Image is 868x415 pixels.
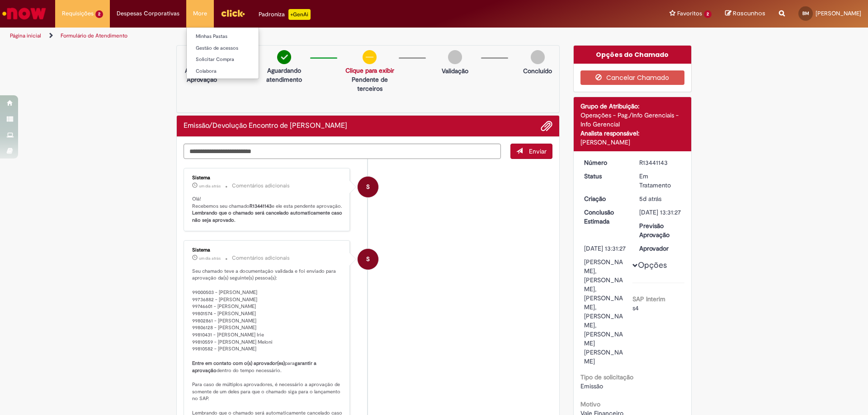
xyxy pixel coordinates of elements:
div: Analista responsável: [580,129,685,138]
img: ServiceNow [1,5,47,23]
b: SAP Interim [632,295,665,303]
time: 26/08/2025 11:31:30 [199,256,221,261]
img: img-circle-grey.png [531,50,545,64]
dt: Criação [577,194,633,203]
p: Olá! Recebemos seu chamado e ele esta pendente aprovação. [192,196,343,224]
b: R13441143 [250,203,272,210]
ul: More [186,27,259,79]
textarea: Digite sua mensagem aqui... [184,144,501,159]
span: Enviar [529,147,547,155]
button: Adicionar anexos [541,120,552,132]
span: S [366,248,370,270]
div: Sistema [192,247,343,253]
p: Concluído [523,66,552,75]
span: Favoritos [677,9,702,18]
b: Tipo de solicitação [580,373,633,381]
a: Solicitar Compra [187,55,286,65]
div: Opções do Chamado [574,46,692,64]
span: 2 [704,10,712,18]
div: System [358,177,378,197]
p: Aguardando Aprovação [180,66,223,84]
img: img-circle-grey.png [448,50,462,64]
span: 2 [95,10,103,18]
div: Operações - Pag./Info Gerenciais - Info Gerencial [580,111,685,129]
div: Padroniza [259,9,311,20]
button: Enviar [510,144,552,159]
div: Em Tratamento [639,172,681,190]
time: 26/08/2025 11:31:37 [199,183,221,189]
div: [DATE] 13:31:27 [639,208,681,217]
dt: Conclusão Estimada [577,208,633,226]
a: Página inicial [10,32,41,39]
span: um dia atrás [199,183,221,189]
dt: Aprovador [632,244,688,253]
span: Requisições [62,9,94,18]
b: Lembrando que o chamado será cancelado automaticamente caso não seja aprovado. [192,210,344,224]
div: Grupo de Atribuição: [580,102,685,111]
a: Clique para exibir [345,66,394,75]
div: [PERSON_NAME], [PERSON_NAME], [PERSON_NAME], [PERSON_NAME], [PERSON_NAME] [PERSON_NAME] [584,257,626,366]
b: Entre em contato com o(s) aprovador(es) [192,360,285,367]
p: +GenAi [288,9,311,20]
div: 22/08/2025 17:36:04 [639,194,681,203]
span: Despesas Corporativas [117,9,179,18]
h2: Emissão/Devolução Encontro de Contas Fornecedor Histórico de tíquete [184,122,347,130]
b: garantir a aprovação [192,360,318,374]
p: Validação [442,66,468,75]
span: S [366,176,370,198]
span: um dia atrás [199,256,221,261]
span: [PERSON_NAME] [816,9,861,17]
dt: Status [577,172,633,181]
span: Rascunhos [733,9,765,18]
p: Pendente de terceiros [345,75,394,93]
span: BM [802,10,809,16]
img: click_logo_yellow_360x200.png [221,6,245,20]
a: Colabora [187,66,286,76]
p: Aguardando atendimento [263,66,305,84]
small: Comentários adicionais [232,254,290,262]
button: Cancelar Chamado [580,70,685,85]
ul: Trilhas de página [7,28,572,44]
div: Sistema [192,175,343,181]
a: Formulário de Atendimento [61,32,127,39]
div: [PERSON_NAME] [580,138,685,147]
small: Comentários adicionais [232,182,290,190]
a: Minhas Pastas [187,32,286,42]
span: 5d atrás [639,195,661,203]
img: check-circle-green.png [277,50,291,64]
img: circle-minus.png [363,50,377,64]
a: Gestão de acessos [187,43,286,53]
div: [DATE] 13:31:27 [584,244,626,253]
div: System [358,249,378,270]
b: Motivo [580,400,600,408]
dt: Previsão Aprovação [632,221,688,239]
div: R13441143 [639,158,681,167]
span: More [193,9,207,18]
dt: Número [577,158,633,167]
a: Rascunhos [725,9,765,18]
span: Emissão [580,382,603,390]
span: s4 [632,304,639,312]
